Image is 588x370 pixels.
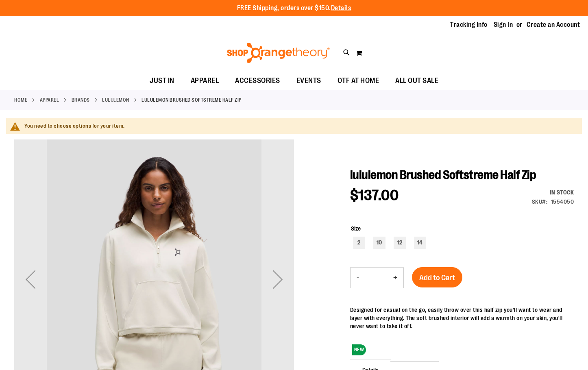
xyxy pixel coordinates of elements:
[387,268,403,288] button: Increase product quantity
[373,237,385,249] div: 10
[235,72,280,90] span: ACCESSORIES
[296,72,321,90] span: EVENTS
[394,237,406,249] div: 12
[352,344,366,355] span: NEW
[191,72,219,90] span: APPAREL
[338,72,379,90] span: OTF AT HOME
[150,72,174,90] span: JUST IN
[395,72,438,90] span: ALL OUT SALE
[351,225,361,232] span: Size
[350,187,399,204] span: $137.00
[331,4,351,12] a: Details
[527,20,580,29] a: Create an Account
[350,306,574,330] div: Designed for casual on the go, easily throw over this half zip you'll want to wear and layer with...
[14,96,27,104] a: Home
[40,96,59,104] a: APPAREL
[551,198,574,206] div: 1554050
[412,267,462,287] button: Add to Cart
[419,273,455,282] span: Add to Cart
[142,96,242,104] strong: lululemon Brushed Softstreme Half Zip
[226,43,331,63] img: Shop Orangetheory
[350,168,536,182] span: lululemon Brushed Softstreme Half Zip
[414,237,426,249] div: 14
[532,188,574,196] div: Availability
[365,268,387,287] input: Product quantity
[24,122,576,130] div: You need to choose options for your item.
[532,188,574,196] div: In stock
[351,268,365,288] button: Decrease product quantity
[450,20,488,29] a: Tracking Info
[102,96,129,104] a: lululemon
[72,96,90,104] a: BRANDS
[353,237,365,249] div: 2
[532,198,548,205] strong: SKU
[494,20,513,29] a: Sign In
[237,4,351,13] p: FREE Shipping, orders over $150.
